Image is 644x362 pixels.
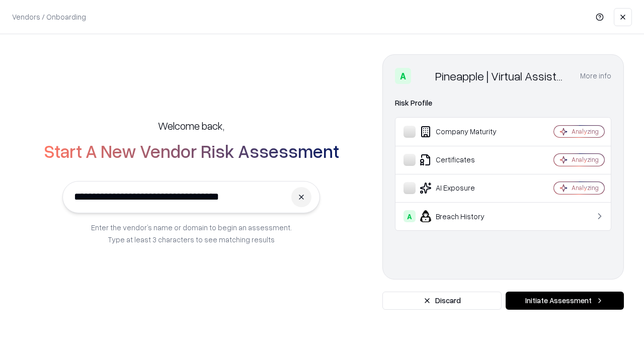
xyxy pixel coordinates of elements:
[404,154,524,166] div: Certificates
[572,155,599,164] div: Analyzing
[415,68,431,84] img: Pineapple | Virtual Assistant Agency
[404,126,524,138] div: Company Maturity
[404,182,524,194] div: AI Exposure
[404,210,416,222] div: A
[572,127,599,136] div: Analyzing
[382,292,502,310] button: Discard
[435,68,568,84] div: Pineapple | Virtual Assistant Agency
[395,97,611,109] div: Risk Profile
[395,68,411,84] div: A
[91,221,292,245] p: Enter the vendor’s name or domain to begin an assessment. Type at least 3 characters to see match...
[580,67,611,85] button: More info
[44,141,339,161] h2: Start A New Vendor Risk Assessment
[572,184,599,192] div: Analyzing
[404,210,524,222] div: Breach History
[158,119,224,133] h5: Welcome back,
[12,12,86,22] p: Vendors / Onboarding
[506,292,624,310] button: Initiate Assessment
